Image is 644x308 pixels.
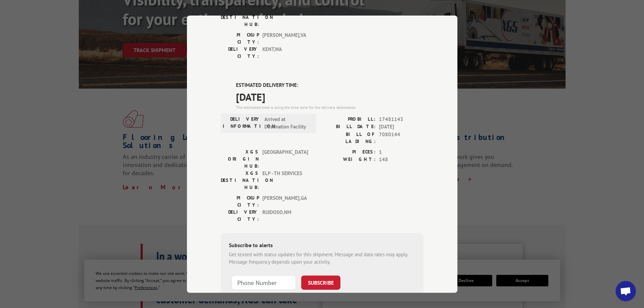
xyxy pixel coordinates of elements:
[301,275,340,289] button: SUBSCRIBE
[221,194,259,208] label: PICKUP CITY:
[262,194,308,208] span: [PERSON_NAME] , GA
[262,46,308,60] span: KENT , WA
[221,31,259,46] label: PICKUP CITY:
[221,46,259,60] label: DELIVERY CITY:
[221,7,259,28] label: XGS DESTINATION HUB:
[262,169,308,191] span: ELP - TH SERVICES
[379,156,424,164] span: 148
[262,148,308,169] span: [GEOGRAPHIC_DATA]
[262,7,308,28] span: [GEOGRAPHIC_DATA]
[229,241,415,251] div: Subscribe to alerts
[221,208,259,222] label: DELIVERY CITY:
[232,275,296,289] input: Phone Number
[221,169,259,191] label: XGS DESTINATION HUB:
[379,148,424,156] span: 1
[236,81,424,89] label: ESTIMATED DELIVERY TIME:
[229,251,415,266] div: Get texted with status updates for this shipment. Message and data rates may apply. Message frequ...
[322,123,376,131] label: BILL DATE:
[221,148,259,169] label: XGS ORIGIN HUB:
[262,208,308,222] span: RUIDOSO , NM
[379,123,424,131] span: [DATE]
[322,131,376,145] label: BILL OF LADING:
[223,115,261,131] label: DELIVERY INFORMATION:
[379,131,424,145] span: 7080144
[236,104,424,110] div: The estimated time is using the time zone for the delivery destination.
[262,31,308,46] span: [PERSON_NAME] , VA
[616,281,636,301] div: Open chat
[322,115,376,123] label: PROBILL:
[322,156,376,164] label: WEIGHT:
[236,89,424,104] span: [DATE]
[322,148,376,156] label: PIECES:
[379,115,424,123] span: 17481143
[264,115,310,131] span: Arrived at Destination Facility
